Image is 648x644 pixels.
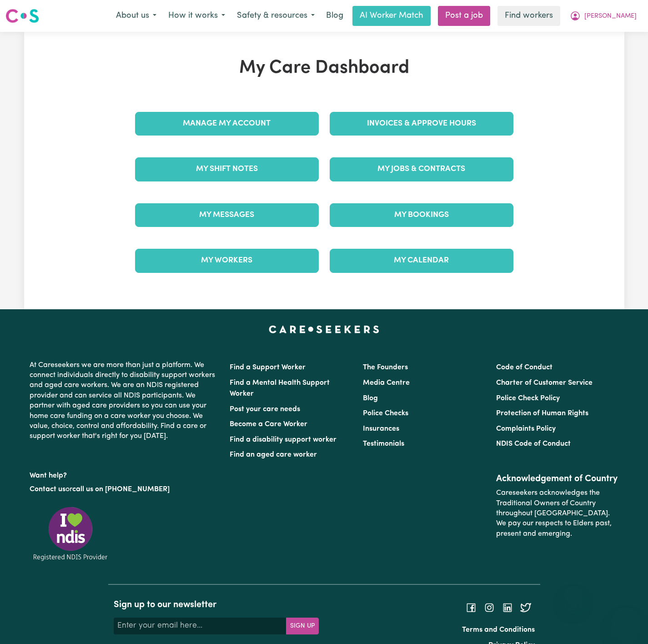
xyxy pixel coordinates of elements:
a: Follow Careseekers on Twitter [520,604,531,611]
a: Post a job [438,6,490,26]
h1: My Care Dashboard [130,57,519,79]
p: Want help? [30,467,219,481]
a: My Shift Notes [135,157,319,181]
a: Blog [363,395,378,402]
h2: Sign up to our newsletter [114,599,319,610]
a: Blog [321,6,349,26]
a: call us on [PHONE_NUMBER] [72,486,170,493]
a: Find an aged care worker [230,451,317,458]
a: Charter of Customer Service [496,379,593,387]
p: Careseekers acknowledges the Traditional Owners of Country throughout [GEOGRAPHIC_DATA]. We pay o... [496,484,618,543]
a: Careseekers home page [269,326,379,333]
button: About us [110,6,162,25]
span: [PERSON_NAME] [584,11,637,21]
a: Insurances [363,425,399,433]
a: Manage My Account [135,112,319,136]
a: My Messages [135,203,319,227]
button: Safety & resources [231,6,321,25]
a: Protection of Human Rights [496,410,588,417]
input: Enter your email here... [114,618,286,634]
button: How it works [162,6,231,25]
a: Find a Mental Health Support Worker [230,379,330,397]
a: My Workers [135,249,319,272]
a: Complaints Policy [496,425,556,433]
iframe: Close message [564,586,583,604]
a: Contact us [30,486,65,493]
p: or [30,481,219,498]
a: Code of Conduct [496,364,553,371]
a: Follow Careseekers on Instagram [484,604,495,611]
h2: Acknowledgement of Country [496,473,618,484]
a: The Founders [363,364,408,371]
a: Find workers [497,6,560,26]
a: Follow Careseekers on Facebook [466,604,477,611]
a: Find a disability support worker [230,436,337,443]
img: Careseekers logo [5,8,39,24]
a: My Calendar [330,249,513,272]
p: At Careseekers we are more than just a platform. We connect individuals directly to disability su... [30,357,219,445]
a: Invoices & Approve Hours [330,112,513,136]
a: Media Centre [363,379,410,387]
a: Post your care needs [230,406,300,413]
button: Subscribe [286,618,319,634]
a: My Jobs & Contracts [330,157,513,181]
a: Terms and Conditions [462,626,535,634]
a: Police Checks [363,410,408,417]
iframe: Button to launch messaging window [612,608,641,637]
a: Become a Care Worker [230,421,307,428]
a: NDIS Code of Conduct [496,440,571,448]
a: Follow Careseekers on LinkedIn [502,604,513,611]
a: Find a Support Worker [230,364,306,371]
a: Careseekers logo [5,5,39,26]
a: Testimonials [363,440,404,448]
a: AI Worker Match [352,6,431,26]
img: Registered NDIS provider [30,505,111,562]
button: My Account [564,6,643,25]
a: Police Check Policy [496,395,560,402]
a: My Bookings [330,203,513,227]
